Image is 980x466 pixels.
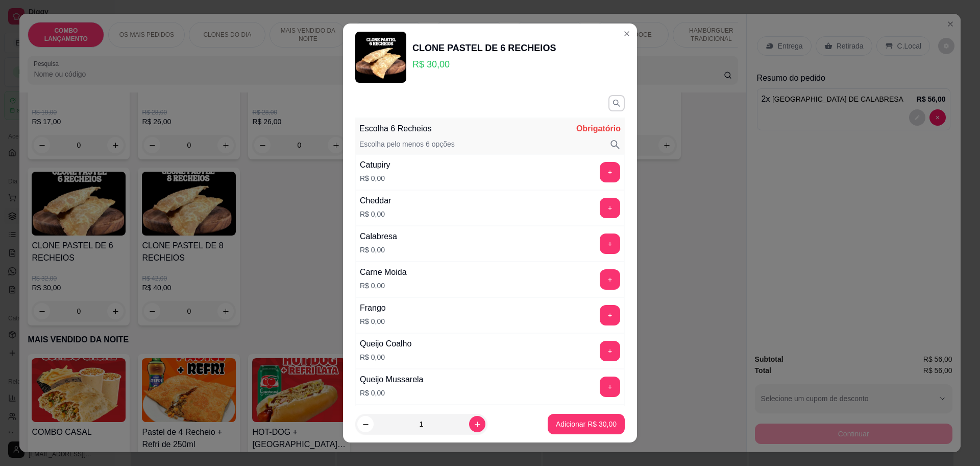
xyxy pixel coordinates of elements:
button: decrease-product-quantity [357,416,374,432]
button: add [600,234,620,254]
button: increase-product-quantity [469,416,485,432]
div: Calabresa [360,230,397,243]
button: add [600,377,620,397]
button: add [600,305,620,325]
button: add [600,269,620,290]
p: Adicionar R$ 30,00 [556,419,617,429]
div: Catupiry [360,159,390,171]
p: R$ 0,00 [360,173,390,183]
div: Cheddar [360,195,391,207]
div: Frango [360,302,386,314]
p: R$ 0,00 [360,388,424,398]
p: R$ 0,00 [360,209,391,219]
button: add [600,162,620,182]
button: Adicionar R$ 30,00 [548,414,625,434]
p: R$ 0,00 [360,281,407,291]
p: R$ 30,00 [412,57,556,72]
p: Escolha 6 Recheios [359,123,431,135]
p: R$ 0,00 [360,245,397,255]
p: R$ 0,00 [360,352,411,362]
div: Carne Moida [360,266,407,278]
button: Close [619,26,635,42]
img: product-image [355,32,406,83]
p: R$ 0,00 [360,316,386,327]
p: Escolha pelo menos 6 opções [359,139,455,150]
p: Obrigatório [576,123,621,135]
button: add [600,198,620,218]
div: Queijo Coalho [360,338,411,350]
button: add [600,341,620,361]
div: Queijo Mussarela [360,374,424,386]
div: CLONE PASTEL DE 6 RECHEIOS [412,41,556,55]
